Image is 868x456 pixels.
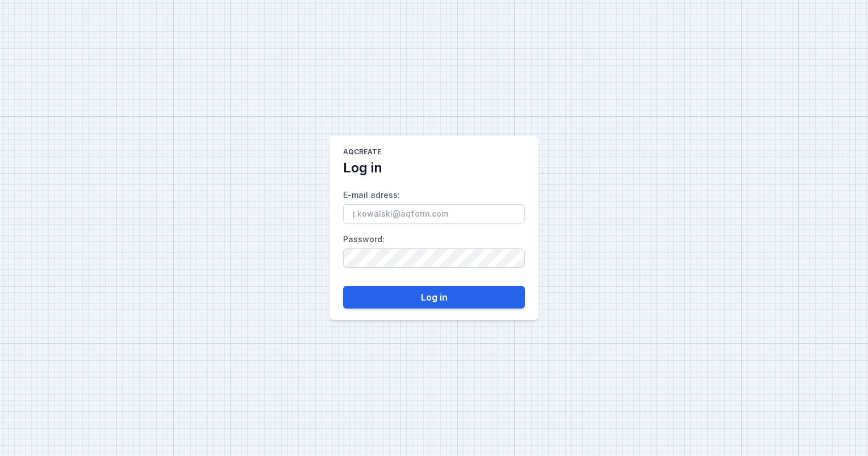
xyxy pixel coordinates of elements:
[343,147,381,159] h1: AQcreate
[343,186,525,223] label: E-mail adress :
[343,248,525,268] input: Password:
[343,204,525,223] input: E-mail adress:
[343,159,382,177] h2: Log in
[343,286,525,309] button: Log in
[343,230,525,268] label: Password :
